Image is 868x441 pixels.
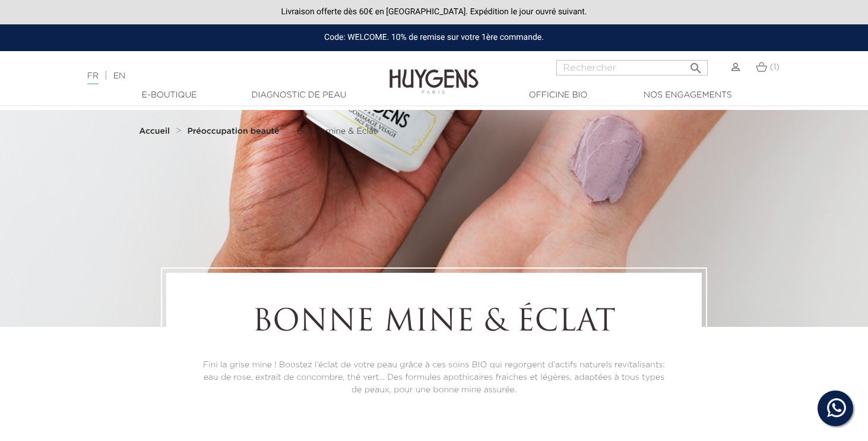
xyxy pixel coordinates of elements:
[110,89,229,102] a: E-Boutique
[689,58,703,72] i: 
[756,62,780,72] a: (1)
[199,305,669,341] h1: Bonne mine & Éclat
[113,72,125,80] a: EN
[499,89,617,102] a: Officine Bio
[239,89,358,102] a: Diagnostic de peau
[187,127,279,136] strong: Préoccupation beauté
[81,69,353,83] div: |
[628,89,747,102] a: Nos engagements
[187,127,282,136] a: Préoccupation beauté
[769,63,780,71] span: (1)
[389,50,479,96] img: Huygens
[87,72,99,84] a: FR
[556,60,708,75] input: Rechercher
[199,359,669,396] p: Fini la grise mine ! Boostez l’éclat de votre peau grâce à ces soins BIO qui regorgent d’actifs n...
[685,56,707,73] button: 
[139,127,172,136] a: Accueil
[297,127,377,136] a: Bonne mine & Éclat
[297,127,377,136] span: Bonne mine & Éclat
[139,127,170,136] strong: Accueil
